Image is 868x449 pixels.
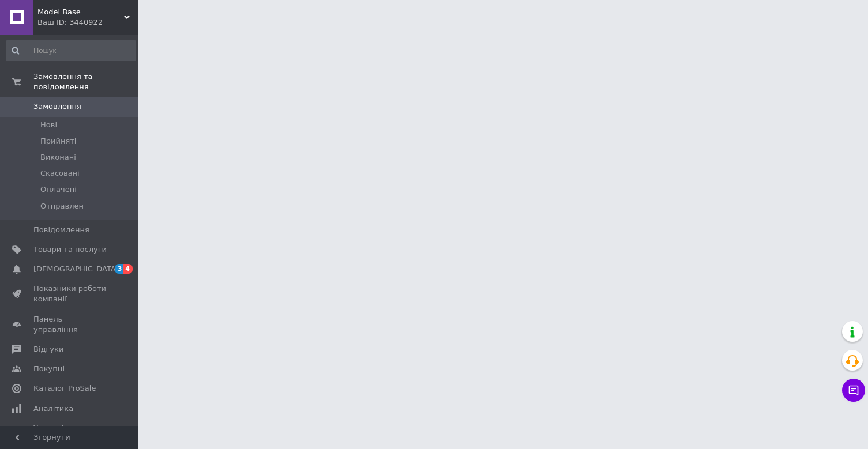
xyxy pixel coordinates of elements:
[40,152,76,163] span: Виконані
[123,264,133,274] span: 4
[37,7,124,17] span: Model Base
[33,314,107,335] span: Панель управління
[40,201,84,212] span: Отправлен
[842,379,865,402] button: Чат з покупцем
[33,423,107,444] span: Управління сайтом
[33,284,107,304] span: Показники роботи компанії
[33,364,65,374] span: Покупці
[40,168,80,179] span: Скасовані
[33,344,63,354] span: Відгуки
[33,101,81,112] span: Замовлення
[33,225,89,235] span: Повідомлення
[33,383,96,394] span: Каталог ProSale
[33,71,138,92] span: Замовлення та повідомлення
[115,264,124,274] span: 3
[6,40,136,61] input: Пошук
[33,244,107,255] span: Товари та послуги
[40,136,76,146] span: Прийняті
[33,403,73,414] span: Аналітика
[40,120,57,130] span: Нові
[33,264,119,274] span: [DEMOGRAPHIC_DATA]
[40,184,77,195] span: Оплачені
[37,17,138,28] div: Ваш ID: 3440922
